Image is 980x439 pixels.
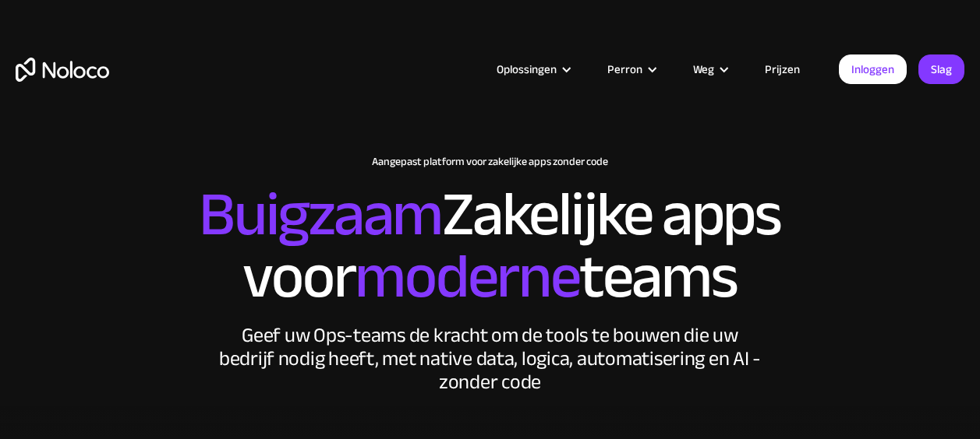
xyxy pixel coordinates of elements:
a: thuis [16,58,109,82]
h2: Zakelijke apps voor teams [16,184,964,308]
div: Oplossingen [477,59,588,79]
div: Geef uw Ops-teams de kracht om de tools te bouwen die uw bedrijf nodig heeft, met native data, lo... [218,324,763,394]
div: Perron [607,59,642,79]
a: Inloggen [839,54,907,84]
span: moderne [355,219,579,335]
a: Prijzen [745,59,819,79]
h1: Aangepast platform voor zakelijke apps zonder code [16,156,964,168]
span: Buigzaam [199,156,442,272]
div: Weg [693,59,714,79]
div: Oplossingen [497,59,557,79]
div: Weg [674,59,745,79]
a: Slag [918,54,964,84]
div: Perron [588,59,674,79]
